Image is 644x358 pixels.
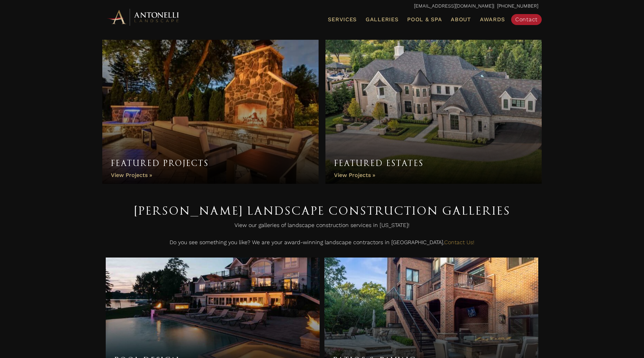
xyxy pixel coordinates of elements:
[448,15,474,24] a: About
[106,2,538,11] p: | [PHONE_NUMBER]
[511,14,542,25] a: Contact
[444,239,474,246] a: Contact Us!
[363,15,401,24] a: Galleries
[106,201,538,220] h1: [PERSON_NAME] Landscape Construction Galleries
[106,220,538,234] p: View our galleries of landscape construction services in [US_STATE]!
[515,16,538,23] span: Contact
[366,16,398,23] span: Galleries
[106,8,181,26] img: Antonelli Horizontal Logo
[414,3,493,9] a: [EMAIL_ADDRESS][DOMAIN_NAME]
[451,17,471,22] span: About
[477,15,508,24] a: Awards
[328,17,357,22] span: Services
[480,16,505,23] span: Awards
[106,237,538,251] p: Do you see something you like? We are your award-winning landscape contractors in [GEOGRAPHIC_DATA].
[325,15,359,24] a: Services
[404,15,445,24] a: Pool & Spa
[407,16,442,23] span: Pool & Spa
